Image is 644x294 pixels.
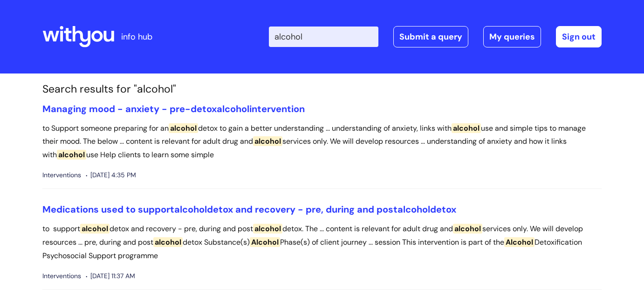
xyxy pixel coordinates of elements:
[42,103,305,115] a: Managing mood - anxiety - pre-detoxalcoholintervention
[153,237,183,247] span: alcohol
[174,203,207,215] span: alcohol
[253,136,282,146] span: alcohol
[253,224,282,234] span: alcohol
[452,123,481,133] span: alcohol
[57,150,86,160] span: alcohol
[86,169,136,181] span: [DATE] 4:35 PM
[42,122,602,162] p: to Support someone preparing for an detox to gain a better understanding ... understanding of anx...
[556,26,602,47] a: Sign out
[269,26,602,47] div: | -
[483,26,541,47] a: My queries
[42,270,81,282] span: Interventions
[121,29,152,44] p: info hub
[86,270,135,282] span: [DATE] 11:37 AM
[80,224,110,234] span: alcohol
[217,103,249,115] span: alcohol
[42,203,456,215] a: Medications used to supportalcoholdetox and recovery - pre, during and postalcoholdetox
[42,222,602,262] p: to support detox and recovery - pre, during and post detox. The ... content is relevant for adult...
[393,26,468,47] a: Submit a query
[269,27,378,47] input: Search
[42,83,602,96] h1: Search results for "alcohol"
[42,169,81,181] span: Interventions
[453,224,482,234] span: alcohol
[169,123,198,133] span: alcohol
[250,237,280,247] span: Alcohol
[397,203,430,215] span: alcohol
[504,237,534,247] span: Alcohol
